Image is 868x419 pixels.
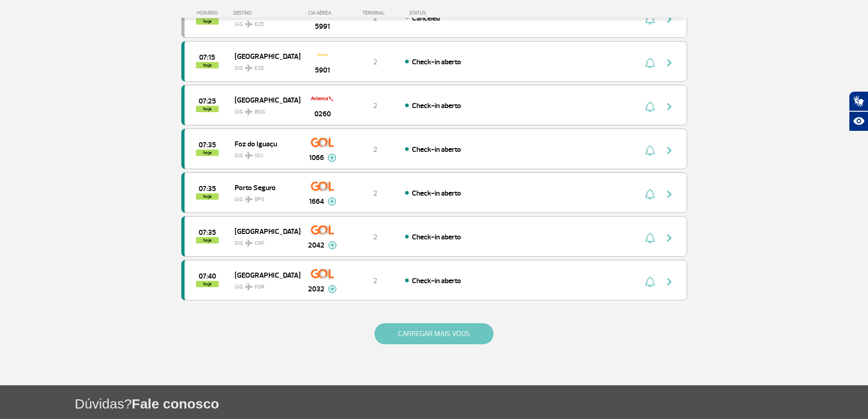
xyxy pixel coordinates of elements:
span: 2025-10-01 07:35:00 [199,142,216,148]
span: EZE [255,64,264,72]
button: Abrir tradutor de língua de sinais. [849,91,868,111]
span: GIG [235,234,293,248]
span: 2042 [308,240,324,251]
span: Check-in aberto [412,276,461,285]
span: [GEOGRAPHIC_DATA] [235,225,293,237]
img: destiny_airplane.svg [245,108,253,115]
span: EZE [255,21,264,29]
span: hoje [196,281,219,287]
span: Check-in aberto [412,57,461,67]
img: sino-painel-voo.svg [645,233,655,243]
img: destiny_airplane.svg [245,196,253,203]
span: Canceled [412,14,440,23]
img: sino-painel-voo.svg [645,189,655,200]
span: 5901 [315,65,330,76]
span: 2025-10-01 07:35:00 [199,186,216,192]
span: 2025-10-01 07:35:00 [199,229,216,236]
span: [GEOGRAPHIC_DATA] [235,94,293,106]
span: 2 [373,189,377,198]
span: 2 [373,57,377,67]
span: GIG [235,191,293,204]
span: FOR [255,283,264,291]
div: STATUS [405,10,479,16]
img: seta-direita-painel-voo.svg [664,276,675,287]
img: mais-info-painel-voo.svg [328,197,336,206]
div: TERMINAL [345,10,405,16]
img: seta-direita-painel-voo.svg [664,57,675,68]
div: Plugin de acessibilidade da Hand Talk. [849,91,868,131]
span: 2025-10-01 07:15:00 [199,54,215,61]
img: mais-info-painel-voo.svg [328,285,337,293]
span: 2 [373,276,377,285]
span: 2025-10-01 07:40:00 [199,273,216,279]
span: Check-in aberto [412,101,461,110]
span: 2025-10-01 07:25:00 [199,98,216,104]
span: GIG [235,147,293,160]
span: GIG [235,103,293,116]
span: Check-in aberto [412,189,461,198]
img: sino-painel-voo.svg [645,276,655,287]
img: destiny_airplane.svg [245,64,253,72]
div: CIA AÉREA [300,10,345,16]
span: 5991 [315,21,330,32]
span: BPS [255,196,264,204]
span: 2032 [308,284,324,295]
span: hoje [196,193,219,200]
button: Abrir recursos assistivos. [849,111,868,131]
img: mais-info-painel-voo.svg [328,154,336,162]
span: hoje [196,237,219,243]
span: 2 [373,14,377,23]
h1: Dúvidas? [75,394,868,413]
img: destiny_airplane.svg [245,21,253,28]
img: sino-painel-voo.svg [645,101,655,112]
span: hoje [196,106,219,112]
span: Porto Seguro [235,181,293,193]
button: CARREGAR MAIS VOOS [375,323,493,344]
img: sino-painel-voo.svg [645,145,655,156]
span: hoje [196,150,219,156]
span: 1066 [309,152,324,163]
span: Fale conosco [132,396,219,411]
span: Check-in aberto [412,145,461,154]
span: [GEOGRAPHIC_DATA] [235,50,293,62]
div: HORÁRIO [184,10,234,16]
span: GIG [235,59,293,72]
img: seta-direita-painel-voo.svg [664,189,675,200]
img: destiny_airplane.svg [245,239,253,247]
span: Check-in aberto [412,233,461,242]
img: seta-direita-painel-voo.svg [664,145,675,156]
img: seta-direita-painel-voo.svg [664,233,675,243]
span: 2 [373,101,377,110]
span: CNF [255,239,264,248]
img: seta-direita-painel-voo.svg [664,101,675,112]
span: hoje [196,62,219,68]
span: 2 [373,145,377,154]
span: Foz do Iguaçu [235,138,293,150]
div: DESTINO [233,10,300,16]
img: destiny_airplane.svg [245,152,253,159]
span: 0260 [314,109,331,119]
img: destiny_airplane.svg [245,283,253,290]
span: IGU [255,152,263,160]
span: 1664 [309,196,324,207]
span: 2 [373,233,377,242]
img: sino-painel-voo.svg [645,57,655,68]
span: [GEOGRAPHIC_DATA] [235,269,293,281]
span: GIG [235,278,293,291]
img: mais-info-painel-voo.svg [328,241,337,249]
span: BOG [255,108,265,116]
